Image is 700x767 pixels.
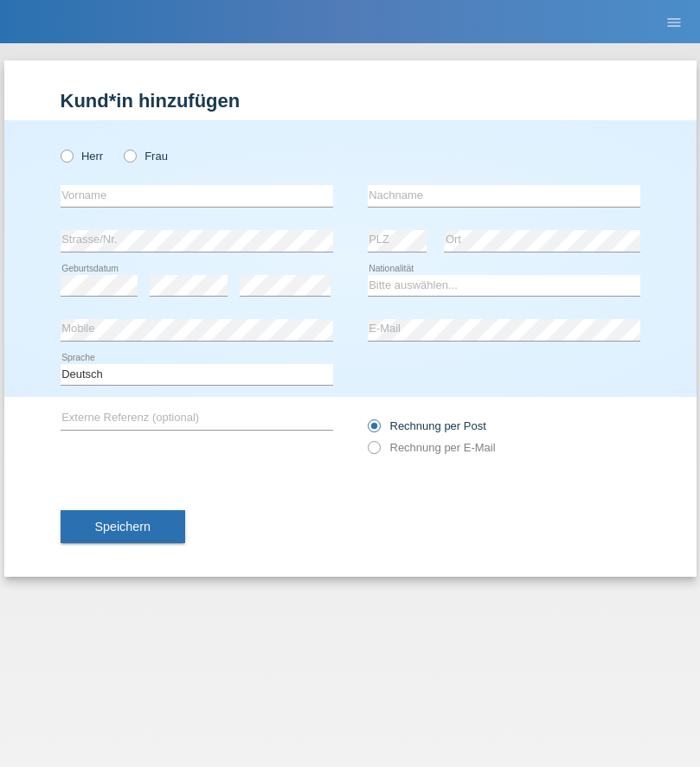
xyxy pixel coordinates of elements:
[368,419,486,432] label: Rechnung per Post
[368,441,496,454] label: Rechnung per E-Mail
[61,150,104,163] label: Herr
[61,150,72,161] input: Herr
[124,150,135,161] input: Frau
[665,14,683,31] i: menu
[61,510,185,543] button: Speichern
[657,16,691,27] a: menu
[368,441,379,463] input: Rechnung per E-Mail
[124,150,168,163] label: Frau
[368,419,379,441] input: Rechnung per Post
[95,520,151,534] span: Speichern
[61,90,640,112] h1: Kund*in hinzufügen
